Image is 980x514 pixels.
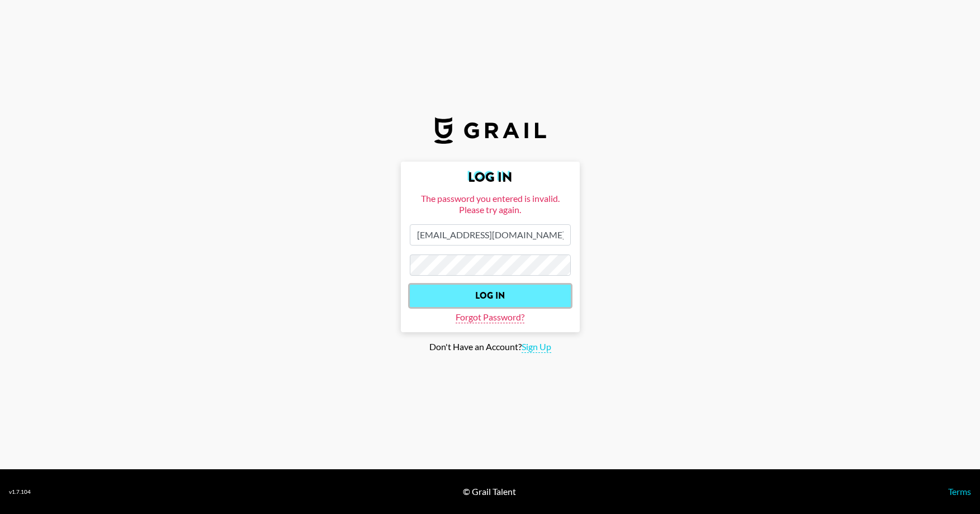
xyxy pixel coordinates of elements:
[9,341,971,353] div: Don't Have an Account?
[410,171,571,184] h2: Log In
[463,486,516,497] div: © Grail Talent
[948,486,971,497] a: Terms
[522,341,551,353] span: Sign Up
[434,117,546,144] img: Grail Talent Logo
[9,488,31,496] div: v 1.7.104
[410,193,571,215] div: The password you entered is invalid. Please try again.
[410,224,571,246] input: Email
[456,312,524,323] span: Forgot Password?
[410,285,571,307] input: Log In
